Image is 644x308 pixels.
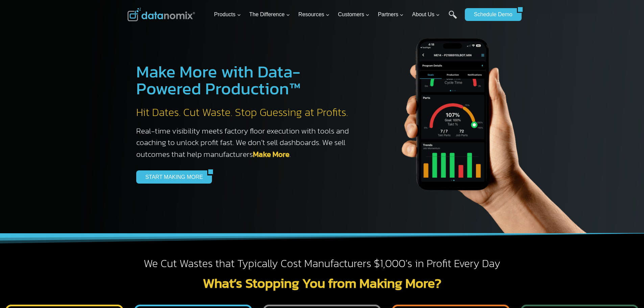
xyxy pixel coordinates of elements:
a: Schedule Demo [465,8,517,21]
span: About Us [412,10,440,19]
span: Customers [338,10,369,19]
h1: Make More with Data-Powered Production™ [136,63,356,97]
h2: Hit Dates. Cut Waste. Stop Guessing at Profits. [136,105,356,120]
span: The Difference [249,10,290,19]
h3: Real-time visibility meets factory floor execution with tools and coaching to unlock profit fast.... [136,125,356,160]
img: The Datanoix Mobile App available on Android and iOS Devices [369,14,606,233]
span: Products [214,10,241,19]
nav: Primary Navigation [211,4,461,26]
h2: What’s Stopping You from Making More? [127,276,517,290]
span: Partners [378,10,404,19]
a: Make More [253,148,289,160]
a: Search [449,10,457,26]
img: Datanomix [127,8,195,21]
a: START MAKING MORE [136,170,208,183]
h2: We Cut Wastes that Typically Cost Manufacturers $1,000’s in Profit Every Day [127,257,517,271]
span: Resources [299,10,330,19]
